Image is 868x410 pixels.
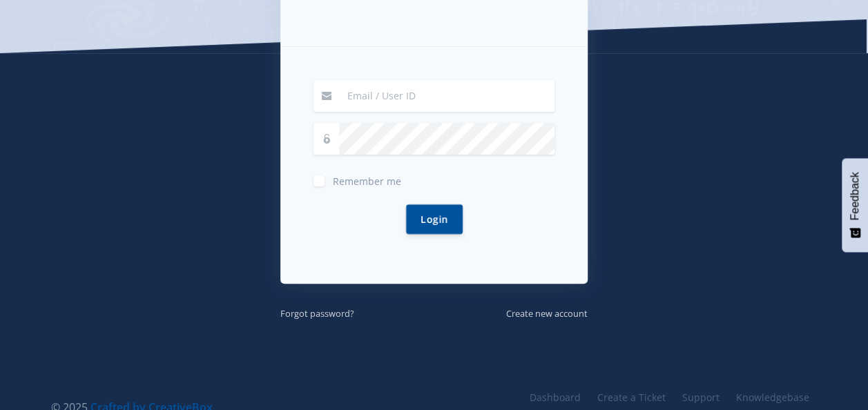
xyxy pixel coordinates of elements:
[849,172,861,220] span: Feedback
[333,175,401,188] span: Remember me
[280,307,354,320] small: Forgot password?
[728,387,818,407] a: Knowledgebase
[406,204,463,234] button: Login
[521,387,589,407] a: Dashboard
[674,387,728,407] a: Support
[280,305,354,320] a: Forgot password?
[736,391,809,404] span: Knowledgebase
[506,305,588,320] a: Create new account
[339,80,554,112] input: Email / User ID
[506,307,588,320] small: Create new account
[842,158,868,252] button: Feedback - Show survey
[589,387,674,407] a: Create a Ticket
